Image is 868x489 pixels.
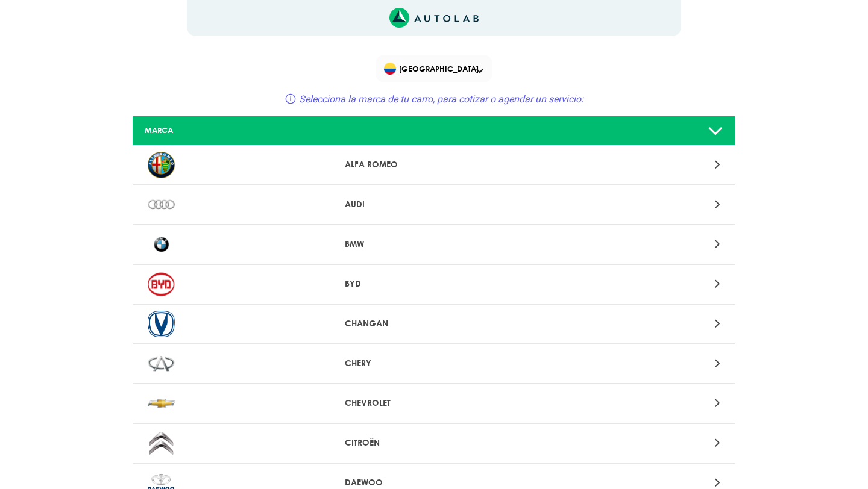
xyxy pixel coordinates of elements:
p: CHEVROLET [345,397,524,410]
p: BYD [345,278,524,290]
a: MARCA [133,116,735,146]
p: CHERY [345,357,524,370]
img: ALFA ROMEO [148,152,175,178]
img: CHERY [148,350,175,377]
img: CITROËN [148,430,175,456]
a: Link al sitio de autolab [389,11,479,23]
img: BYD [148,271,175,297]
span: [GEOGRAPHIC_DATA] [384,60,487,77]
p: ALFA ROMEO [345,158,524,171]
p: CHANGAN [345,317,524,330]
img: BMW [148,231,175,258]
span: Selecciona la marca de tu carro, para cotizar o agendar un servicio: [299,93,583,105]
img: Flag of COLOMBIA [384,63,396,75]
img: CHANGAN [148,311,175,337]
p: AUDI [345,198,524,211]
img: AUDI [148,192,175,218]
p: CITROËN [345,437,524,449]
div: MARCA [136,125,335,136]
p: BMW [345,238,524,251]
p: DAEWOO [345,476,524,489]
div: Flag of COLOMBIA[GEOGRAPHIC_DATA] [376,55,492,82]
img: CHEVROLET [148,390,175,417]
